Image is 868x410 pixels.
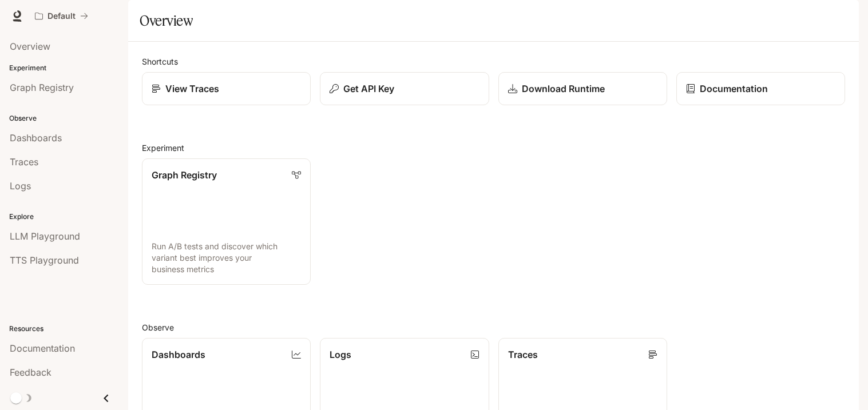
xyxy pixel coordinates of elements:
[522,82,605,95] p: Download Runtime
[152,168,217,182] p: Graph Registry
[30,5,93,27] button: All workspaces
[676,72,845,105] a: Documentation
[142,142,845,154] h2: Experiment
[343,82,394,95] p: Get API Key
[142,321,845,333] h2: Observe
[498,72,667,105] a: Download Runtime
[140,9,193,32] h1: Overview
[142,72,311,105] a: View Traces
[165,82,219,95] p: View Traces
[330,348,351,361] p: Logs
[508,348,538,361] p: Traces
[152,348,205,361] p: Dashboards
[47,11,76,21] p: Default
[142,55,845,67] h2: Shortcuts
[142,158,311,285] a: Graph RegistryRun A/B tests and discover which variant best improves your business metrics
[320,72,489,105] button: Get API Key
[152,241,301,275] p: Run A/B tests and discover which variant best improves your business metrics
[700,82,768,95] p: Documentation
